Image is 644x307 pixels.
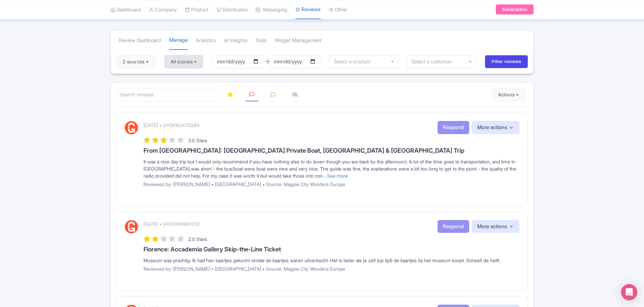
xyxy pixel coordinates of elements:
button: 2 sources [116,55,155,68]
p: [DATE] • GYGKBGX72QB8 [143,122,199,129]
input: Select a product [334,59,374,65]
p: Reviewed by: [PERSON_NAME] • [GEOGRAPHIC_DATA] • Source: Magpie City Wonders Europe [143,181,519,188]
a: Analytics [196,31,216,50]
h3: From [GEOGRAPHIC_DATA]: [GEOGRAPHIC_DATA] Private Boat, [GEOGRAPHIC_DATA] & [GEOGRAPHIC_DATA] Trip [143,147,519,154]
a: Dashboard [110,0,141,19]
button: More actions [472,220,519,233]
a: AI Insights [224,31,247,50]
a: Distribution [217,0,248,19]
a: Product [185,0,208,19]
input: Select a collection [412,59,456,65]
a: Messaging [256,0,287,19]
a: ... See more [323,173,348,179]
a: Subscription [496,4,534,14]
a: Review Dashboard [119,31,161,50]
span: 2.0 Stars [188,236,207,242]
h3: Florence: Accademia Gallery Skip-the-Line Ticket [143,246,519,253]
button: All scores [164,55,203,68]
a: Company [149,0,177,19]
div: It was a nice day trip but I would only recommend if you have nothing else to do (even though you... [143,158,519,179]
div: Open Intercom Messenger [621,284,637,300]
input: Filter reviews [485,55,528,68]
button: Actions [492,88,525,101]
a: Other [329,0,347,19]
button: Respond [438,220,469,233]
p: Reviewed by: [PERSON_NAME] • [GEOGRAPHIC_DATA] • Source: Magpie City Wonders Europe [143,265,519,272]
a: Widget Management [275,31,322,50]
button: Respond [438,121,469,134]
a: Manage [169,31,188,50]
a: Tools [255,31,266,50]
span: 3.0 Stars [188,137,207,143]
button: More actions [472,121,519,134]
img: GetYourGuide Logo [125,121,138,134]
div: Museum was prachtig. Ik had hier kaartjes gekocht omdat de kaartjes waren uitverkocht. Het is bet... [143,257,519,264]
img: GetYourGuide Logo [125,220,138,234]
input: Search reviews... [116,88,219,102]
p: [DATE] • GYGVN3WAVZ3V [143,220,200,227]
